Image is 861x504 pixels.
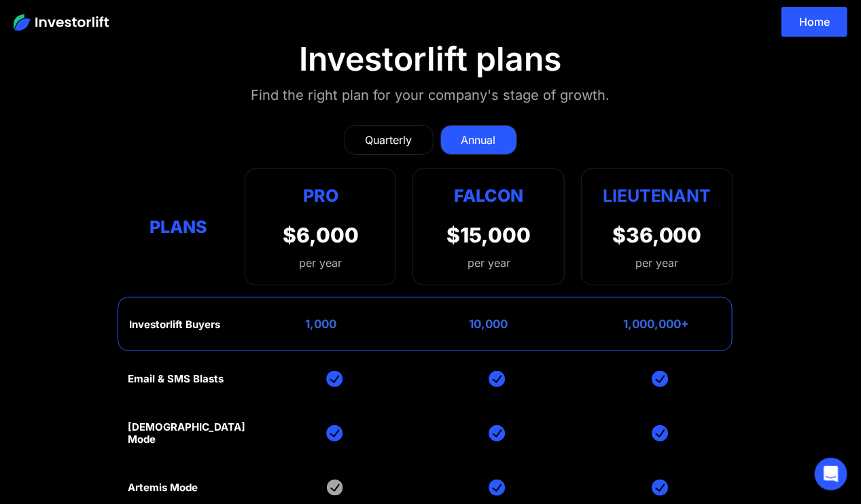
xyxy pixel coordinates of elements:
div: 1,000 [305,317,336,331]
div: Pro [283,183,359,209]
div: per year [283,255,359,271]
div: per year [468,255,510,271]
div: Quarterly [366,132,412,148]
div: 10,000 [469,317,508,331]
div: Open Intercom Messenger [815,458,847,490]
div: Artemis Mode [128,482,198,494]
div: Annual [461,132,496,148]
strong: Lieutenant [603,185,711,206]
div: [DEMOGRAPHIC_DATA] Mode [128,421,245,446]
div: $15,000 [446,223,531,247]
div: Plans [128,213,228,240]
a: Home [781,7,847,37]
div: Investorlift plans [300,39,562,79]
div: $6,000 [283,223,359,247]
div: per year [635,255,678,271]
div: Investorlift Buyers [129,319,220,331]
div: $36,000 [612,223,702,247]
div: Falcon [454,183,523,209]
div: 1,000,000+ [623,317,689,331]
div: Find the right plan for your company's stage of growth. [251,84,610,106]
div: Email & SMS Blasts [128,373,224,385]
